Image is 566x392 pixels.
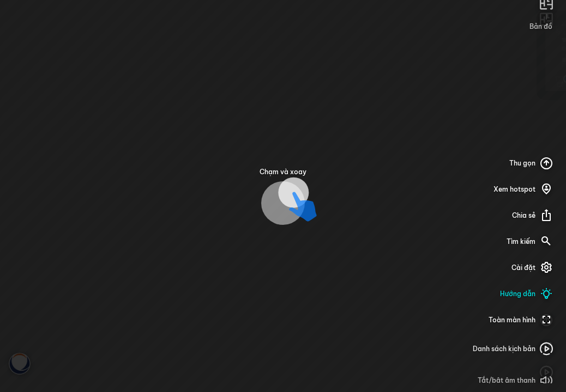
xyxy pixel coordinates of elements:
span: Bản đồ [529,22,552,32]
span: Toàn màn hình [489,315,535,325]
span: Danh sách kịch bản [473,344,535,354]
span: Cài đặt [511,263,535,273]
span: Tìm kiếm [507,237,535,247]
span: Tắt/bật âm thanh [478,376,535,385]
span: Chia sẻ [512,211,535,220]
span: Hướng dẫn [500,289,535,299]
span: Chạm và xoay [260,167,306,177]
span: Thu gọn [509,158,535,168]
span: Xem hotspot [493,185,535,194]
